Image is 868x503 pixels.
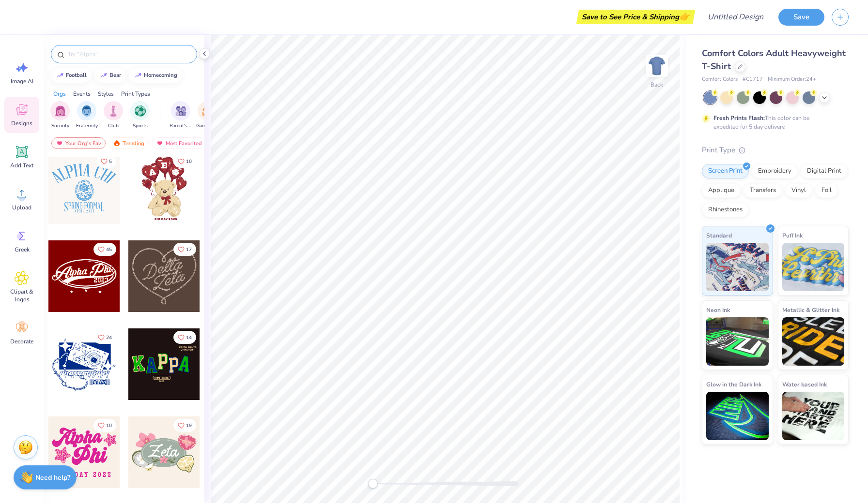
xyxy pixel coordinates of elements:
button: Save [778,9,824,26]
strong: Fresh Prints Flash: [713,114,765,122]
div: Print Types [121,89,150,98]
button: Like [173,155,196,168]
button: filter button [196,101,218,130]
button: football [51,68,91,83]
span: Glow in the Dark Ink [706,379,761,389]
img: Puff Ink [782,243,845,291]
button: Like [173,331,196,344]
img: Glow in the Dark Ink [706,392,769,440]
div: Back [651,80,663,89]
img: most_fav.gif [56,140,63,147]
div: filter for Game Day [196,101,218,130]
button: homecoming [129,68,182,83]
span: Comfort Colors [702,75,738,84]
strong: Need help? [35,473,70,482]
div: Embroidery [752,164,798,178]
span: Upload [12,204,31,211]
div: Styles [98,89,114,98]
div: Print Type [702,145,849,156]
span: Decorate [10,338,33,345]
div: homecoming [144,73,177,78]
div: Your Org's Fav [51,137,106,149]
img: Fraternity Image [81,105,92,117]
span: # C1717 [743,75,763,84]
img: Sorority Image [55,105,66,117]
button: filter button [130,101,150,130]
input: Untitled Design [700,7,771,27]
span: Standard [706,230,732,240]
button: Like [93,331,116,344]
span: Game Day [196,122,218,130]
div: Events [73,89,91,98]
button: filter button [50,101,70,130]
span: Neon Ink [706,305,730,315]
div: Orgs [53,89,66,98]
img: Parent's Weekend Image [175,105,186,117]
span: Water based Ink [782,379,827,389]
span: 10 [106,423,112,428]
div: filter for Fraternity [76,101,98,130]
img: Game Day Image [202,105,213,117]
img: Standard [706,243,769,291]
div: filter for Sorority [50,101,70,130]
div: Foil [815,183,838,198]
span: 17 [186,247,192,252]
div: filter for Sports [130,101,150,130]
img: Metallic & Glitter Ink [782,317,845,366]
div: Transfers [744,183,782,198]
span: Comfort Colors Adult Heavyweight T-Shirt [702,47,846,72]
img: Back [647,56,666,75]
span: Add Text [10,162,33,169]
div: Screen Print [702,164,749,178]
img: trend_line.gif [134,73,142,78]
span: Club [108,122,119,130]
span: Sports [133,122,148,130]
button: filter button [104,101,123,130]
div: filter for Parent's Weekend [170,101,192,130]
button: bear [94,68,125,83]
button: filter button [170,101,192,130]
span: 24 [106,335,112,340]
button: filter button [76,101,98,130]
button: Like [93,419,116,432]
span: 👉 [679,11,690,22]
div: Accessibility label [368,479,378,488]
div: Rhinestones [702,203,749,217]
span: Greek [15,246,30,253]
div: Vinyl [785,183,812,198]
div: Applique [702,183,741,198]
div: This color can be expedited for 5 day delivery. [713,114,833,131]
span: 5 [109,159,112,164]
img: Neon Ink [706,317,769,366]
input: Try "Alpha" [67,49,191,59]
span: 14 [186,335,192,340]
span: 10 [186,159,192,164]
div: bear [109,73,121,78]
span: Fraternity [76,122,98,130]
button: Like [173,419,196,432]
img: Club Image [108,105,119,117]
div: Most Favorited [152,137,206,149]
img: Sports Image [135,105,146,117]
span: Designs [11,119,32,127]
img: most_fav.gif [156,140,164,147]
div: filter for Club [104,101,123,130]
span: Image AI [11,77,33,85]
span: 45 [106,247,112,252]
span: Metallic & Glitter Ink [782,305,839,315]
button: Like [173,243,196,256]
button: Like [93,243,116,256]
span: Sorority [51,122,69,130]
button: Like [96,155,116,168]
span: Minimum Order: 24 + [768,75,816,84]
span: Puff Ink [782,230,803,240]
div: Digital Print [801,164,848,178]
div: Save to See Price & Shipping [579,10,693,24]
img: Water based Ink [782,392,845,440]
div: football [66,73,87,78]
img: trend_line.gif [100,73,108,78]
img: trend_line.gif [56,73,64,78]
div: Trending [108,137,149,149]
span: Parent's Weekend [170,122,192,130]
img: trending.gif [113,140,121,147]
